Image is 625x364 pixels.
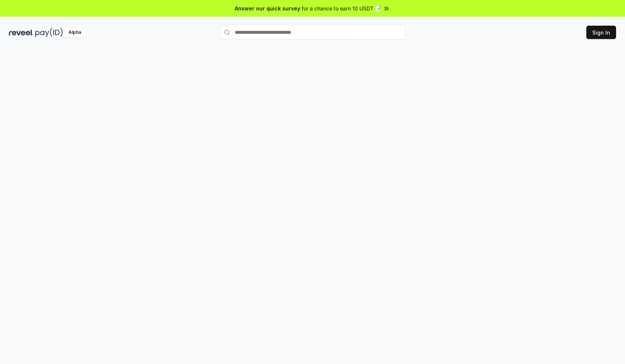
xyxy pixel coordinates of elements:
[9,28,34,37] img: reveel_dark
[586,26,616,39] button: Sign In
[64,28,85,37] div: Alpha
[235,4,300,12] span: Answer our quick survey
[35,28,63,37] img: pay_id
[302,4,381,12] span: for a chance to earn 10 USDT 📝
